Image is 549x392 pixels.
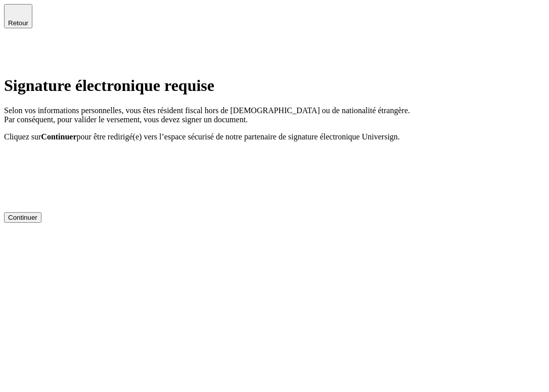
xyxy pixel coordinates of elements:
[77,133,400,142] span: pour être redirigé(e) vers l’espace sécurisé de notre partenaire de signature électronique Univer...
[4,77,545,96] h1: Signature électronique requise
[4,107,410,116] span: Selon vos informations personnelles, vous êtes résident fiscal hors de [DEMOGRAPHIC_DATA] ou de n...
[4,133,41,142] span: Cliquez sur
[4,4,32,28] button: Retour
[4,151,47,160] img: universign
[8,161,37,169] div: Continuer
[41,133,76,142] span: Continuer
[4,116,248,125] span: Par conséquent, pour valider le versement, vous devez signer un document.
[4,57,12,65] img: alexis.png
[4,160,41,170] button: Continuer
[8,19,28,27] span: Retour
